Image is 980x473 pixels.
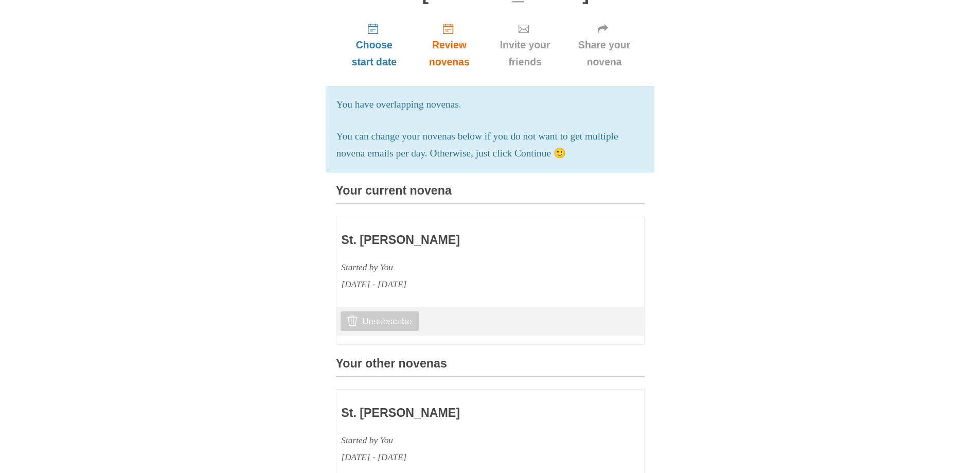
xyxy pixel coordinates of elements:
div: [DATE] - [DATE] [341,449,579,466]
span: Choose start date [346,37,403,71]
span: Review novenas [423,37,475,71]
p: You have overlapping novenas. [336,96,644,113]
h3: St. [PERSON_NAME] [341,234,579,247]
div: [DATE] - [DATE] [341,276,579,293]
a: Invite your friends [486,14,564,76]
span: Invite your friends [496,37,554,71]
div: Started by You [341,259,579,276]
h3: St. [PERSON_NAME] [341,407,579,420]
a: Unsubscribe [341,311,418,331]
span: Share your novena [575,37,634,71]
h3: Your current novena [336,184,645,204]
a: Review novenas [413,14,486,76]
a: Share your novena [564,14,645,76]
h3: Your other novenas [336,357,645,377]
div: Started by You [341,432,579,449]
p: You can change your novenas below if you do not want to get multiple novena emails per day. Other... [336,128,644,162]
a: Choose start date [336,14,413,76]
